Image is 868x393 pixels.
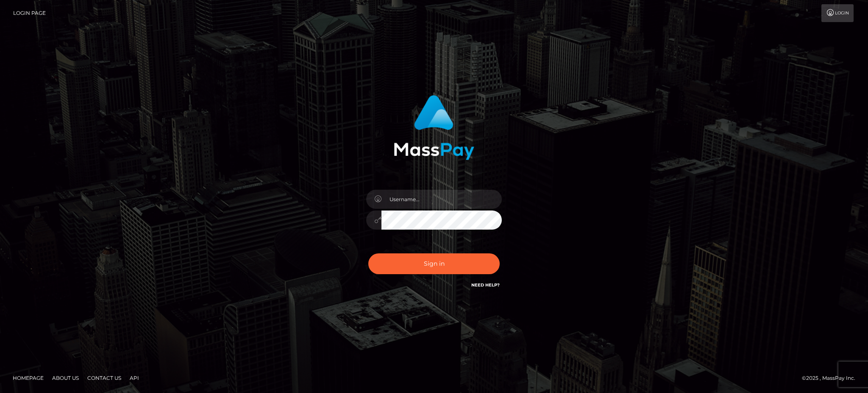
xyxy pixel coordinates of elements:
[49,371,82,385] a: About Us
[126,371,142,385] a: API
[368,253,500,274] button: Sign in
[394,95,474,160] img: MassPay Login
[9,371,47,385] a: Homepage
[13,4,46,22] a: Login Page
[821,4,854,22] a: Login
[381,190,502,209] input: Username...
[471,282,500,288] a: Need Help?
[802,373,862,383] div: © 2025 , MassPay Inc.
[84,371,125,385] a: Contact Us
